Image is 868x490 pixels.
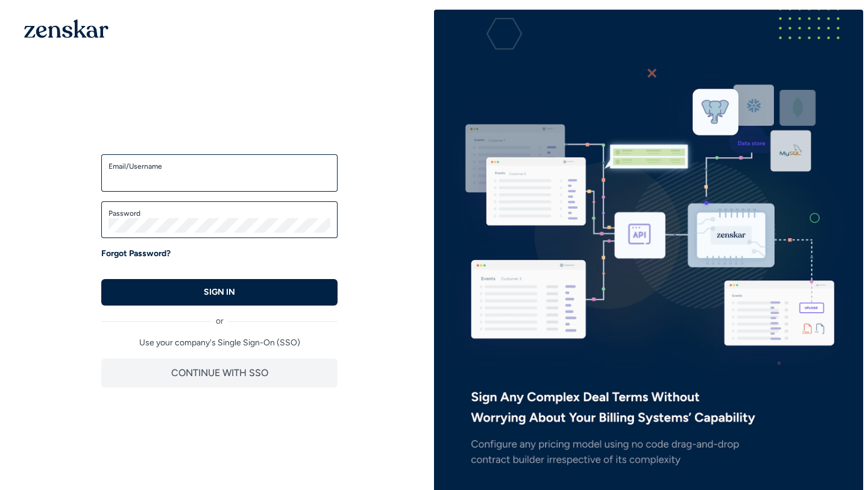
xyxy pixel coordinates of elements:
[101,279,338,306] button: SIGN IN
[108,209,330,218] label: Password
[101,337,338,349] p: Use your company's Single Sign-On (SSO)
[101,359,338,388] button: CONTINUE WITH SSO
[101,306,338,327] div: or
[108,162,330,171] label: Email/Username
[101,248,171,260] a: Forgot Password?
[24,19,108,38] img: 1OGAJ2xQqyY4LXKgY66KYq0eOWRCkrZdAb3gUhuVAqdWPZE9SRJmCz+oDMSn4zDLXe31Ii730ItAGKgCKgCCgCikA4Av8PJUP...
[204,286,235,298] p: SIGN IN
